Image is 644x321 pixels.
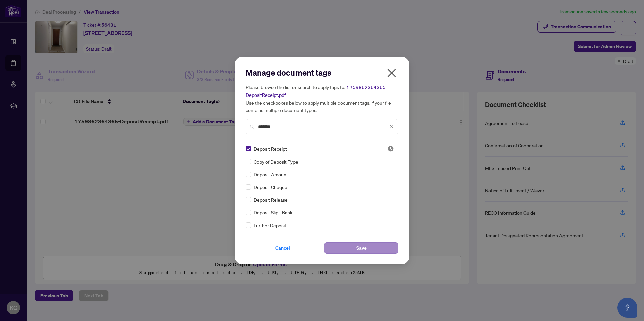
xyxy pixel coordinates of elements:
[254,196,288,203] span: Deposit Release
[324,242,398,254] button: Save
[275,243,290,253] span: Cancel
[387,145,394,152] img: status
[254,171,288,178] span: Deposit Amount
[246,67,398,78] h2: Manage document tags
[389,124,394,129] span: close
[356,243,367,253] span: Save
[617,298,637,318] button: Open asap
[254,221,286,229] span: Further Deposit
[386,68,397,78] span: close
[254,158,298,165] span: Copy of Deposit Type
[246,83,398,114] h5: Please browse the list or search to apply tags to: Use the checkboxes below to apply multiple doc...
[246,242,320,254] button: Cancel
[387,145,394,152] span: Pending Review
[254,145,287,152] span: Deposit Receipt
[254,209,292,216] span: Deposit Slip - Bank
[254,183,287,191] span: Deposit Cheque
